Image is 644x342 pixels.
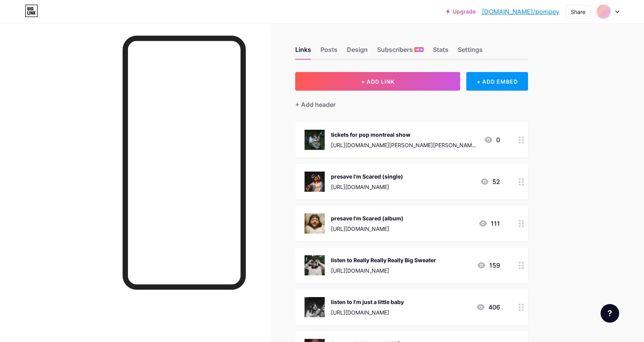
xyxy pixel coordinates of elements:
[476,302,500,312] div: 406
[331,131,478,139] div: tickets for pop montreal show
[571,8,585,16] div: Share
[480,177,500,186] div: 52
[466,72,528,91] div: + ADD EMBED
[331,308,404,316] div: [URL][DOMAIN_NAME]
[331,214,403,222] div: presave I'm Scared (album)
[482,7,559,16] a: [DOMAIN_NAME]/pompey
[305,130,325,150] img: tickets for pop montreal show
[295,45,311,59] div: Links
[361,78,395,85] span: + ADD LINK
[331,266,436,275] div: [URL][DOMAIN_NAME]
[331,183,403,191] div: [URL][DOMAIN_NAME]
[446,9,476,15] a: Upgrade
[458,45,483,59] div: Settings
[331,172,403,180] div: presave I'm Scared (single)
[305,172,325,192] img: presave I'm Scared (single)
[331,141,478,149] div: [URL][DOMAIN_NAME][PERSON_NAME][PERSON_NAME][DATE]
[478,219,500,228] div: 111
[477,261,500,270] div: 159
[305,297,325,317] img: listen to I'm just a little baby
[347,45,368,59] div: Design
[484,135,500,144] div: 0
[433,45,448,59] div: Stats
[331,225,403,233] div: [URL][DOMAIN_NAME]
[295,100,336,109] div: + Add header
[295,72,460,91] button: + ADD LINK
[415,47,423,52] span: NEW
[377,45,424,59] div: Subscribers
[331,298,404,306] div: listen to I'm just a little baby
[305,213,325,234] img: presave I'm Scared (album)
[331,256,436,264] div: listen to Really Really Really Big Sweater
[305,255,325,275] img: listen to Really Really Really Big Sweater
[320,45,338,59] div: Posts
